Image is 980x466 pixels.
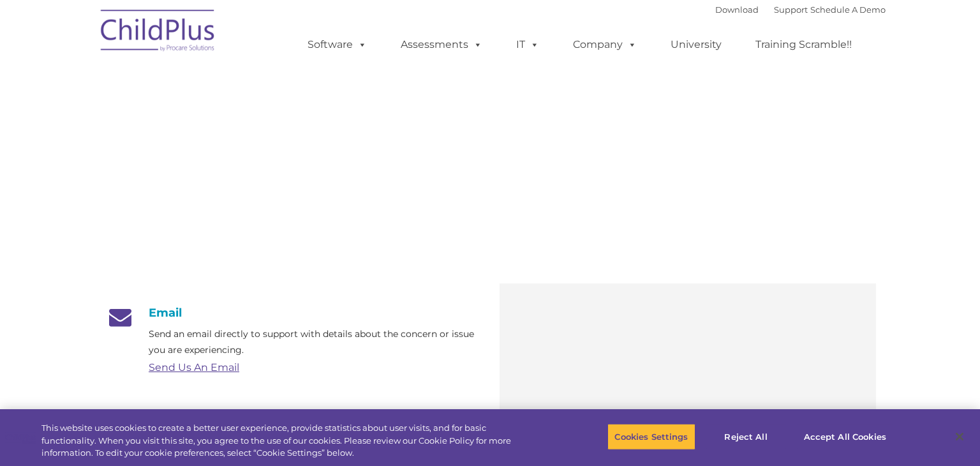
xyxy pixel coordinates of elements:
div: This website uses cookies to create a better user experience, provide statistics about user visit... [41,422,539,460]
p: Send an email directly to support with details about the concern or issue you are experiencing. [149,326,480,358]
button: Accept All Cookies [797,423,893,450]
button: Reject All [706,423,786,450]
a: Schedule A Demo [810,4,886,15]
a: Download [715,4,759,15]
img: ChildPlus by Procare Solutions [94,1,222,64]
a: Software [295,32,380,57]
a: Support [774,4,808,15]
a: Training Scramble!! [743,32,865,57]
a: Assessments [388,32,495,57]
h4: Email [104,306,480,320]
button: Cookies Settings [607,423,695,450]
a: IT [503,32,552,57]
a: Company [560,32,650,57]
a: University [658,32,734,57]
font: | [715,4,886,15]
a: Send Us An Email [149,361,239,373]
button: Close [946,423,974,451]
